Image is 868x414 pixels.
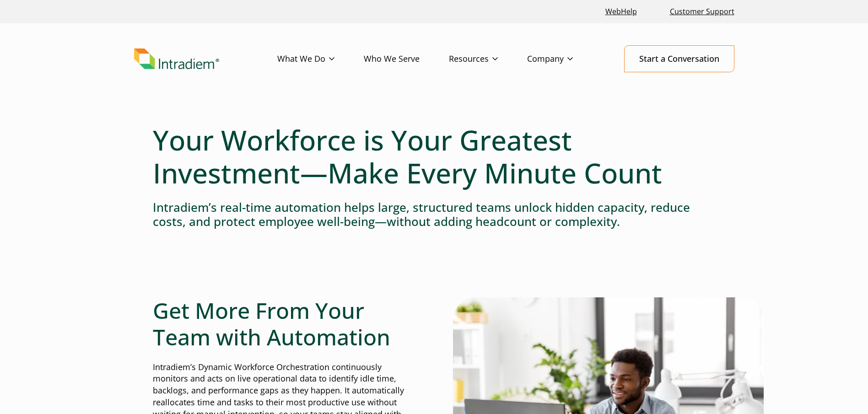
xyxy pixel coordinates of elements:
[602,2,641,22] a: Link opens in a new window
[364,46,449,72] a: Who We Serve
[277,46,364,72] a: What We Do
[527,46,602,72] a: Company
[153,200,716,229] h4: Intradiem’s real-time automation helps large, structured teams unlock hidden capacity, reduce cos...
[153,297,415,350] h2: Get More From Your Team with Automation
[134,48,219,70] img: Intradiem
[153,124,716,189] h1: Your Workforce is Your Greatest Investment—Make Every Minute Count
[666,2,738,22] a: Customer Support
[134,48,277,70] a: Link to homepage of Intradiem
[449,46,527,72] a: Resources
[624,45,734,72] a: Start a Conversation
